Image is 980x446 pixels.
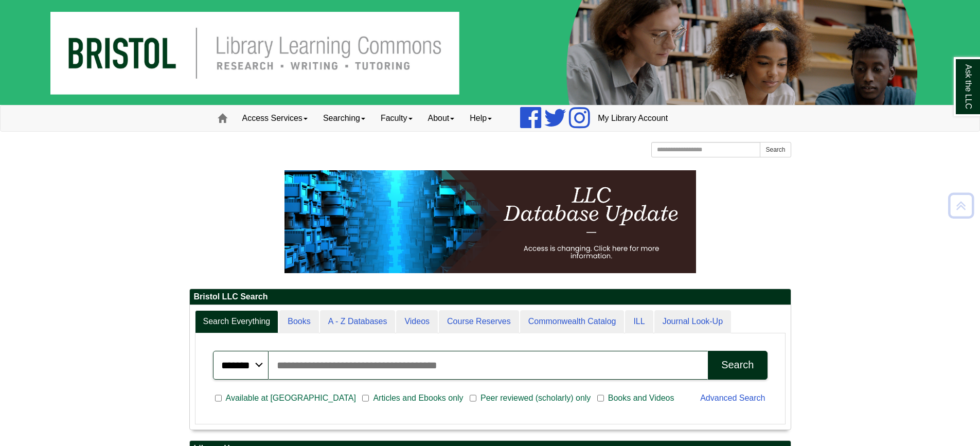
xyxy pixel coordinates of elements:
a: Searching [315,105,373,131]
h2: Bristol LLC Search [190,289,791,305]
a: About [420,105,462,131]
a: Course Reserves [439,310,519,333]
span: Available at [GEOGRAPHIC_DATA] [222,392,360,404]
a: Videos [396,310,438,333]
a: Back to Top [945,199,977,212]
a: Books [279,310,318,333]
a: Commonwealth Catalog [520,310,625,333]
div: Search [721,359,754,371]
input: Peer reviewed (scholarly) only [470,394,476,403]
a: ILL [625,310,653,333]
span: Articles and Ebooks only [369,392,467,404]
a: A - Z Databases [320,310,396,333]
input: Articles and Ebooks only [362,394,369,403]
a: Search Everything [195,310,279,333]
button: Search [760,142,791,157]
span: Peer reviewed (scholarly) only [476,392,595,404]
a: Journal Look-Up [654,310,731,333]
input: Available at [GEOGRAPHIC_DATA] [215,394,222,403]
a: Faculty [373,105,420,131]
span: Books and Videos [604,392,679,404]
input: Books and Videos [597,394,604,403]
a: My Library Account [590,105,675,131]
a: Help [462,105,500,131]
a: Access Services [235,105,315,131]
img: HTML tutorial [284,170,696,273]
a: Advanced Search [700,394,765,402]
button: Search [708,351,767,380]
